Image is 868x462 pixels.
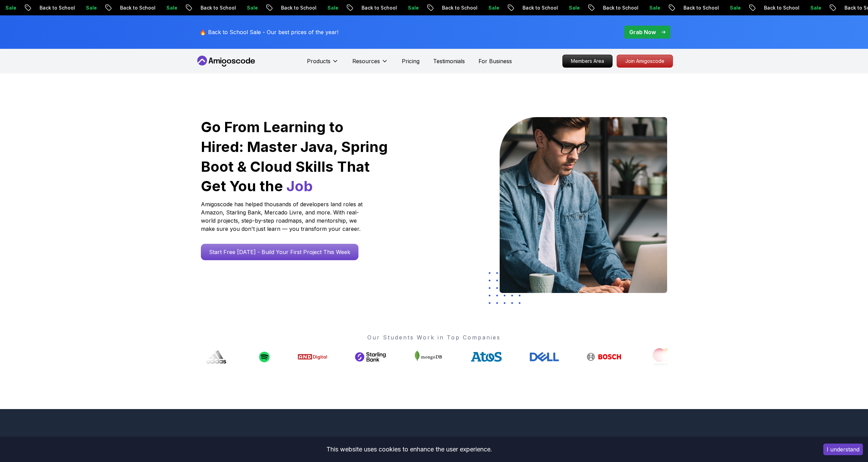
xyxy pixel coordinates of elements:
p: Sale [80,4,102,11]
p: Back to School [516,4,563,11]
h1: Go From Learning to Hired: Master Java, Spring Boot & Cloud Skills That Get You the [201,117,389,196]
p: Sale [160,4,182,11]
p: Back to School [275,4,321,11]
a: Start Free [DATE] - Build Your First Project This Week [201,244,358,260]
p: Sale [804,4,826,11]
span: Job [286,177,313,195]
a: Pricing [402,57,420,65]
p: Back to School [33,4,80,11]
p: Sale [563,4,585,11]
p: Resources [352,57,380,65]
a: Members Area [562,55,613,68]
p: Amigoscode has helped thousands of developers land roles at Amazon, Starling Bank, Mercado Livre,... [201,200,365,233]
button: Accept cookies [823,444,863,455]
p: Join Amigoscode [617,55,673,67]
p: Products [307,57,330,65]
p: Members Area [563,55,612,67]
a: Testimonials [433,57,465,65]
a: Join Amigoscode [617,55,673,68]
p: Back to School [114,4,160,11]
p: Back to School [677,4,724,11]
p: Sale [482,4,504,11]
p: Sale [724,4,746,11]
button: Products [307,57,339,71]
p: Sale [321,4,343,11]
p: Sale [643,4,665,11]
p: Sale [241,4,263,11]
p: Our Students Work in Top Companies [201,333,667,341]
img: hero [500,117,667,293]
a: For Business [479,57,512,65]
p: Back to School [194,4,241,11]
p: 🔥 Back to School Sale - Our best prices of the year! [200,28,338,36]
p: Back to School [758,4,804,11]
p: Back to School [597,4,643,11]
p: Grab Now [629,28,656,36]
p: Sale [402,4,424,11]
p: Back to School [436,4,482,11]
button: Resources [352,57,388,71]
p: Back to School [355,4,402,11]
div: This website uses cookies to enhance the user experience. [5,442,813,457]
